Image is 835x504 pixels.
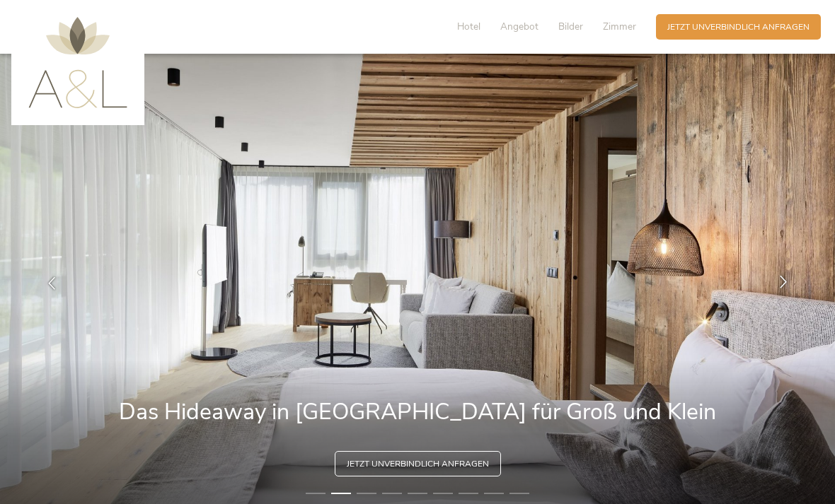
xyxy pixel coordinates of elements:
span: Jetzt unverbindlich anfragen [667,21,810,33]
span: Zimmer [603,20,636,33]
span: Hotel [457,20,480,33]
span: Jetzt unverbindlich anfragen [347,458,489,470]
img: AMONTI & LUNARIS Wellnessresort [28,17,127,108]
span: Angebot [500,20,539,33]
span: Bilder [558,20,583,33]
